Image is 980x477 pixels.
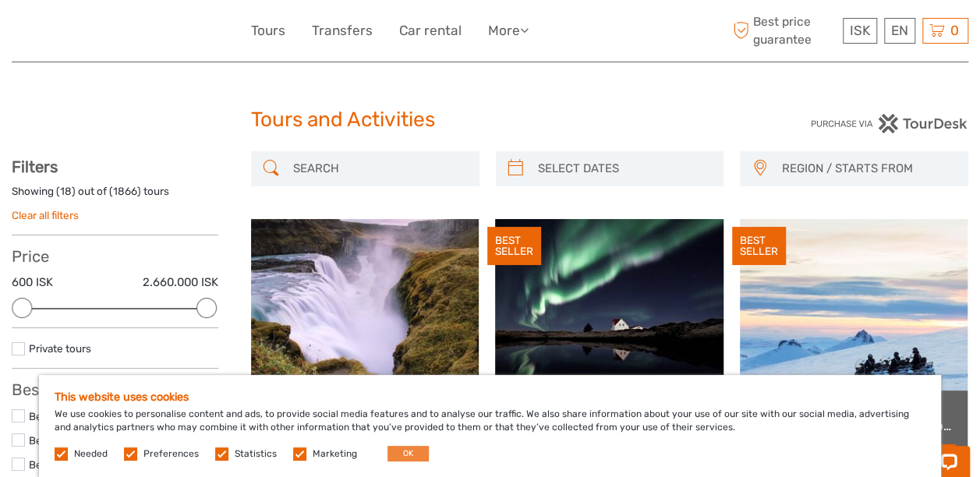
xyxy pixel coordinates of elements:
[29,410,116,422] a: Best for Self Drive
[532,155,716,182] input: SELECT DATES
[774,156,961,182] button: REGION / STARTS FROM
[12,184,218,208] div: Showing ( ) out of ( ) tours
[312,19,373,42] a: Transfers
[74,447,108,461] label: Needed
[387,446,429,461] button: OK
[143,274,218,291] label: 2.660.000 ISK
[179,24,198,43] button: Open LiveChat chat widget
[12,274,53,291] label: 600 ISK
[55,390,925,404] h5: This website uses cookies
[729,13,839,48] span: Best price guarantee
[39,375,941,477] div: We use cookies to personalise content and ads, to provide social media features and to analyse ou...
[732,227,786,266] div: BEST SELLER
[235,447,277,461] label: Statistics
[399,19,462,42] a: Car rental
[29,342,91,355] a: Private tours
[884,18,915,44] div: EN
[251,108,730,132] h1: Tours and Activities
[22,27,176,40] p: Chat now
[29,458,189,471] a: Best of Reykjanes/Eruption Sites
[12,247,218,266] h3: Price
[313,447,357,461] label: Marketing
[143,447,199,461] label: Preferences
[251,19,285,42] a: Tours
[60,184,72,199] label: 18
[287,155,472,182] input: SEARCH
[948,23,961,38] span: 0
[12,157,58,176] strong: Filters
[12,209,79,221] a: Clear all filters
[29,434,113,447] a: Best of Multi-Day
[488,19,529,42] a: More
[850,23,870,38] span: ISK
[810,114,968,133] img: PurchaseViaTourDesk.png
[113,184,137,199] label: 1866
[12,380,218,399] h3: Best Of
[487,227,541,266] div: BEST SELLER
